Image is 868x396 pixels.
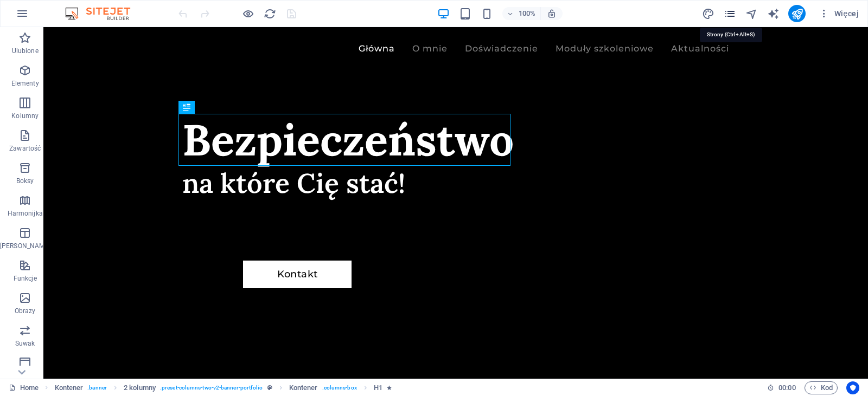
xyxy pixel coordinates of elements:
[767,7,780,20] button: text_generator
[55,381,84,394] span: Kliknij, aby zaznaczyć. Kliknij dwukrotnie, aby edytować
[55,381,392,394] nav: breadcrumb
[87,381,107,394] span: . banner
[62,7,144,20] img: Editor Logo
[547,9,557,18] i: Po zmianie rozmiaru automatycznie dostosowuje poziom powiększenia do wybranego urządzenia.
[387,385,392,391] i: Element zawiera animację
[788,5,806,22] button: publish
[241,7,254,20] button: Kliknij tutaj, aby wyjść z trybu podglądu i kontynuować edycję
[9,381,39,394] a: Kliknij, aby anulować zaznaczenie. Kliknij dwukrotnie, aby otworzyć Strony
[12,47,39,55] p: Ulubione
[11,79,39,88] p: Elementy
[519,7,536,20] h6: 100%
[819,8,859,19] span: Więcej
[809,381,833,394] span: Kod
[289,381,318,394] span: Kliknij, aby zaznaczyć. Kliknij dwukrotnie, aby edytować
[767,381,796,394] h6: Czas sesji
[267,385,272,391] i: Ten element jest konfigurowalnym ustawieniem wstępnym
[8,209,43,218] p: Harmonijka
[786,384,788,392] span: :
[846,381,859,394] button: Usercentrics
[745,8,758,20] i: Nawigator
[124,381,156,394] span: Kliknij, aby zaznaczyć. Kliknij dwukrotnie, aby edytować
[263,7,276,20] button: reload
[9,144,41,153] p: Zawartość
[702,8,714,20] i: Projekt (Ctrl+Alt+Y)
[160,381,263,394] span: . preset-columns-two-v2-banner-portfolio
[322,381,357,394] span: . columns-box
[14,274,37,283] p: Funkcje
[502,7,541,20] button: 100%
[11,112,39,120] p: Kolumny
[767,8,780,20] i: AI Writer
[723,7,736,20] button: pages
[15,307,36,315] p: Obrazy
[16,177,34,185] p: Boksy
[805,381,838,394] button: Kod
[15,339,35,348] p: Suwak
[701,7,714,20] button: design
[374,381,382,394] span: Kliknij, aby zaznaczyć. Kliknij dwukrotnie, aby edytować
[778,381,795,394] span: 00 00
[745,7,758,20] button: navigator
[791,8,803,20] i: Opublikuj
[264,8,276,20] i: Przeładuj stronę
[814,5,863,22] button: Więcej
